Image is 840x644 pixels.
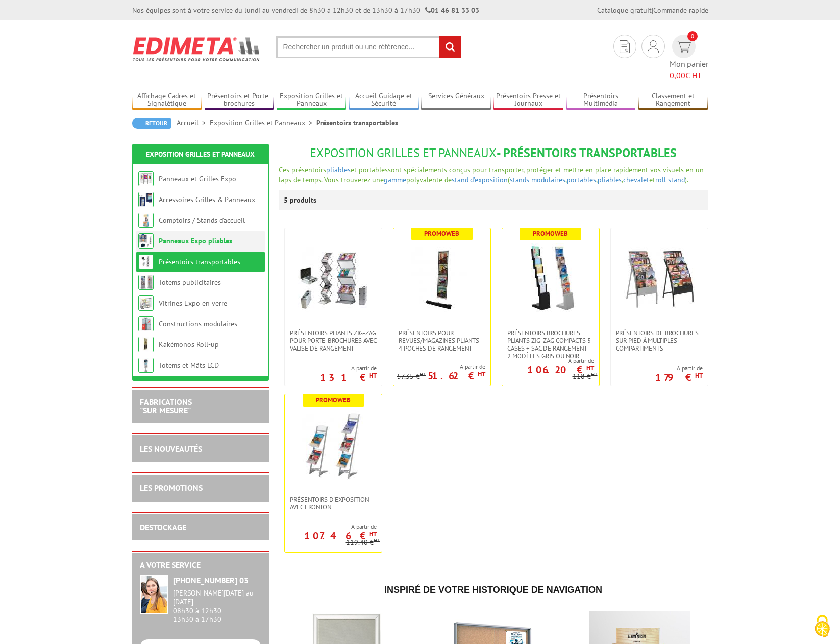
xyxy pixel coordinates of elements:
[285,523,377,531] span: A partir de
[670,35,708,81] a: devis rapide 0 Mon panier 0,00€ HT
[279,146,708,160] h1: - Présentoirs transportables
[597,5,708,15] div: |
[676,41,691,53] img: devis rapide
[138,233,154,249] img: Panneaux Expo pliables
[159,278,221,287] a: Totems publicitaires
[285,329,382,352] a: Présentoirs pliants Zig-Zag pour porte-brochures avec valise de rangement
[508,175,688,184] span: ( , , , et ).
[502,357,594,365] span: A partir de
[159,195,255,204] a: Accessoires Grilles & Panneaux
[140,561,261,570] h2: A votre service
[369,371,377,380] sup: HT
[623,175,649,184] a: chevalet
[138,171,154,186] img: Panneaux et Grilles Expo
[399,329,485,352] span: Présentoirs pour revues/magazines pliants - 4 poches de rangement
[805,610,840,644] button: Cookies (fenêtre modale)
[132,30,261,68] img: Edimeta
[132,5,479,15] div: Nos équipes sont à votre service du lundi au vendredi de 8h30 à 12h30 et de 13h30 à 17h30
[493,92,563,109] a: Présentoirs Presse et Journaux
[140,397,192,416] a: FABRICATIONS"Sur Mesure"
[586,364,594,372] sup: HT
[320,374,377,380] p: 131 €
[140,575,168,614] img: widget-service.jpg
[369,530,377,538] sup: HT
[177,118,210,127] a: Accueil
[452,175,508,184] a: stand d’exposition
[566,92,636,109] a: Présentoirs Multimédia
[407,243,477,314] img: Présentoirs pour revues/magazines pliants - 4 poches de rangement
[138,316,154,331] img: Constructions modulaires
[567,175,596,184] a: portables
[326,165,351,174] a: pliables
[279,165,704,184] span: sont spécialements conçus pour transporter, protéger et mettre en place rapidement vos visuels en...
[159,174,236,183] a: Panneaux et Grilles Expo
[670,70,685,80] span: 0,00
[173,589,261,624] div: 08h30 à 12h30 13h30 à 17h30
[527,367,594,373] p: 106.20 €
[173,589,261,606] div: [PERSON_NAME][DATE] au [DATE]
[205,92,274,109] a: Présentoirs et Porte-brochures
[478,370,485,378] sup: HT
[611,329,708,352] a: Présentoirs de brochures sur pied à multiples compartiments
[320,364,377,372] span: A partir de
[146,150,255,159] a: Exposition Grilles et Panneaux
[616,329,703,352] span: Présentoirs de brochures sur pied à multiples compartiments
[140,483,203,493] a: LES PROMOTIONS
[277,92,347,109] a: Exposition Grilles et Panneaux
[655,364,703,372] span: A partir de
[349,92,419,109] a: Accueil Guidage et Sécurité
[695,371,703,380] sup: HT
[159,319,237,328] a: Constructions modulaires
[393,329,490,352] a: Présentoirs pour revues/magazines pliants - 4 poches de rangement
[316,118,398,128] li: Présentoirs transportables
[140,443,202,454] a: LES NOUVEAUTÉS
[620,40,630,53] img: devis rapide
[285,496,382,511] a: Présentoirs d'exposition avec Fronton
[159,340,219,349] a: Kakémonos Roll-up
[159,216,245,225] a: Comptoirs / Stands d'accueil
[346,539,380,547] p: 119.40 €
[159,299,227,308] a: Vitrines Expo en verre
[132,92,202,109] a: Affichage Cadres et Signalétique
[279,165,704,184] font: et portables
[316,395,351,404] b: Promoweb
[425,6,479,15] strong: 01 46 81 33 03
[138,358,154,373] img: Totems et Mâts LCD
[290,329,377,352] span: Présentoirs pliants Zig-Zag pour porte-brochures avec valise de rangement
[374,537,380,544] sup: HT
[290,496,377,511] span: Présentoirs d'exposition avec Fronton
[138,337,154,352] img: Kakémonos Roll-up
[670,58,708,81] span: Mon panier
[573,373,598,380] p: 118 €
[310,145,497,161] span: Exposition Grilles et Panneaux
[397,373,426,380] p: 57.35 €
[276,36,461,58] input: Rechercher un produit ou une référence...
[210,118,316,127] a: Exposition Grilles et Panneaux
[597,6,652,15] a: Catalogue gratuit
[298,243,369,314] img: Présentoirs pliants Zig-Zag pour porte-brochures avec valise de rangement
[439,36,461,58] input: rechercher
[284,190,322,210] p: 5 produits
[655,374,703,380] p: 179 €
[670,70,708,81] span: € HT
[638,92,708,109] a: Classement et Rangement
[624,243,695,314] img: Présentoirs de brochures sur pied à multiples compartiments
[591,371,598,378] sup: HT
[687,31,698,41] span: 0
[507,329,594,360] span: Présentoirs brochures pliants Zig-Zag compacts 5 cases + sac de rangement - 2 Modèles Gris ou Noir
[138,192,154,207] img: Accessoires Grilles & Panneaux
[653,6,708,15] a: Commande rapide
[304,533,377,539] p: 107.46 €
[421,92,491,109] a: Services Généraux
[138,254,154,269] img: Présentoirs transportables
[159,361,219,370] a: Totems et Mâts LCD
[138,275,154,290] img: Totems publicitaires
[428,373,485,379] p: 51.62 €
[424,229,459,238] b: Promoweb
[279,165,326,174] span: Ces présentoirs
[132,118,171,129] a: Retour
[138,295,154,311] img: Vitrines Expo en verre
[384,175,406,184] a: gamme
[648,40,659,53] img: devis rapide
[159,236,232,245] a: Panneaux Expo pliables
